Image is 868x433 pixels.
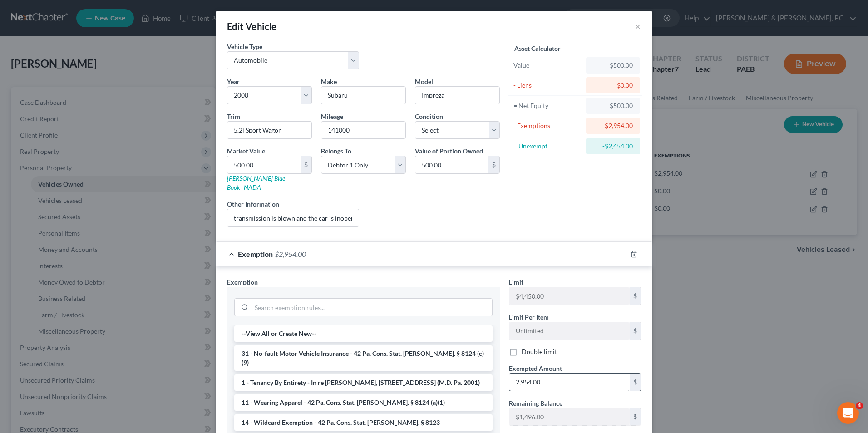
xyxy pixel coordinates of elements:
div: $ [301,156,311,173]
input: -- [509,408,630,426]
div: $500.00 [593,101,633,110]
input: ex. Altima [415,87,499,104]
div: $2,954.00 [593,121,633,130]
label: Mileage [321,112,343,121]
span: Exemption [238,250,273,258]
li: 31 - No-fault Motor Vehicle Insurance - 42 Pa. Cons. Stat. [PERSON_NAME]. § 8124 (c)(9) [234,345,493,371]
label: Market Value [227,146,265,156]
iframe: Intercom live chat [837,402,859,424]
label: Vehicle Type [227,42,262,51]
input: ex. LS, LT, etc [227,122,311,139]
span: Belongs To [321,147,351,155]
input: -- [509,287,630,305]
label: Condition [415,112,443,121]
div: $ [488,156,499,173]
label: Value of Portion Owned [415,146,483,156]
div: $ [630,408,641,426]
div: = Unexempt [513,142,582,151]
input: 0.00 [227,156,301,173]
label: Limit Per Item [509,312,549,322]
input: ex. Nissan [321,87,405,104]
div: Value [513,61,582,70]
div: $0.00 [593,81,633,90]
div: $ [630,287,641,305]
a: [PERSON_NAME] Blue Book [227,174,285,191]
input: -- [321,122,405,139]
button: × [635,21,641,32]
input: -- [509,322,630,340]
span: Make [321,78,337,85]
label: Trim [227,112,240,121]
div: $ [630,322,641,340]
div: $ [630,374,641,391]
span: Limit [509,278,523,286]
input: Search exemption rules... [252,299,492,316]
label: Asset Calculator [514,44,561,53]
label: Other Information [227,199,279,209]
div: - Liens [513,81,582,90]
div: $500.00 [593,61,633,70]
span: Exemption [227,278,258,286]
li: 14 - Wildcard Exemption - 42 Pa. Cons. Stat. [PERSON_NAME]. § 8123 [234,414,493,431]
li: 1 - Tenancy By Entirety - In re [PERSON_NAME], [STREET_ADDRESS] (M.D. Pa. 2001) [234,374,493,391]
div: -$2,454.00 [593,142,633,151]
label: Double limit [522,347,557,356]
label: Year [227,77,240,86]
label: Remaining Balance [509,399,562,408]
input: (optional) [227,209,359,226]
a: NADA [244,183,261,191]
div: Edit Vehicle [227,20,277,33]
input: 0.00 [415,156,488,173]
li: 11 - Wearing Apparel - 42 Pa. Cons. Stat. [PERSON_NAME]. § 8124 (a)(1) [234,394,493,411]
label: Model [415,77,433,86]
span: Exempted Amount [509,364,562,372]
span: 4 [856,402,863,409]
input: 0.00 [509,374,630,391]
span: $2,954.00 [275,250,306,258]
li: --View All or Create New-- [234,325,493,342]
div: - Exemptions [513,121,582,130]
div: = Net Equity [513,101,582,110]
